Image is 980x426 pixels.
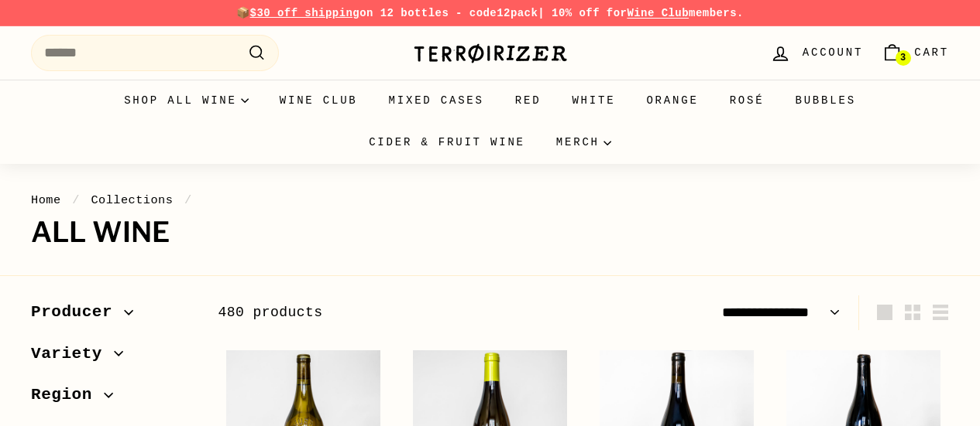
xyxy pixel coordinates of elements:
[714,80,780,121] a: Rosé
[914,44,949,61] span: Cart
[31,295,193,337] button: Producer
[803,44,863,61] span: Account
[353,121,541,163] a: Cider & Fruit Wine
[900,53,906,63] span: 3
[31,5,949,22] p: 📦 on 12 bottles - code | 10% off for members.
[31,341,114,367] span: Variety
[91,193,173,207] a: Collections
[627,7,689,19] a: Wine Club
[631,80,714,121] a: Orange
[497,7,538,19] strong: 12pack
[108,80,264,121] summary: Shop all wine
[31,382,104,408] span: Region
[500,80,557,121] a: Red
[779,80,871,121] a: Bubbles
[373,80,500,121] a: Mixed Cases
[872,30,958,76] a: Cart
[31,378,193,420] button: Region
[264,80,373,121] a: Wine Club
[761,30,872,76] a: Account
[68,193,84,207] span: /
[31,217,949,248] h1: All wine
[541,121,627,163] summary: Merch
[31,299,124,325] span: Producer
[181,193,196,207] span: /
[556,80,631,121] a: White
[31,337,193,379] button: Variety
[31,191,949,210] nav: breadcrumbs
[218,302,583,324] div: 480 products
[250,7,360,19] span: $30 off shipping
[31,193,61,207] a: Home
